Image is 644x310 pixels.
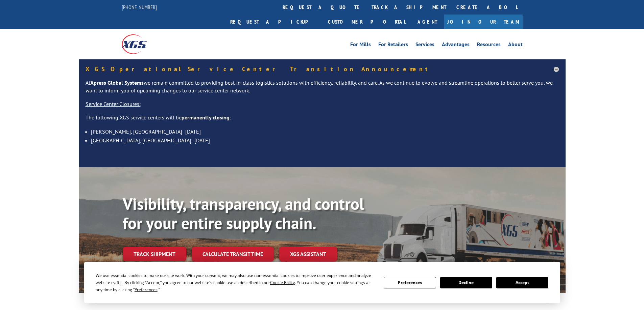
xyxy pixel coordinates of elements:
[270,280,295,285] span: Cookie Policy
[91,127,559,136] li: [PERSON_NAME], [GEOGRAPHIC_DATA]- [DATE]
[508,42,523,49] a: About
[122,4,157,10] a: [PHONE_NUMBER]
[411,15,444,29] a: Agent
[384,277,436,288] button: Preferences
[350,42,371,49] a: For Mills
[378,42,408,49] a: For Retailers
[90,79,144,86] strong: Xpress Global Systems
[442,42,470,49] a: Advantages
[84,262,560,303] div: Cookie Consent Prompt
[86,79,559,101] p: At we remain committed to providing best-in-class logistics solutions with efficiency, reliabilit...
[415,42,434,49] a: Services
[440,277,492,288] button: Decline
[123,247,186,261] a: Track shipment
[123,193,364,234] b: Visibility, transparency, and control for your entire supply chain.
[279,247,337,261] a: XGS ASSISTANT
[444,15,523,29] a: Join Our Team
[323,15,411,29] a: Customer Portal
[182,114,230,121] strong: permanently closing
[96,272,376,293] div: We use essential cookies to make our site work. With your consent, we may also use non-essential ...
[86,101,141,107] u: Service Center Closures:
[91,136,559,145] li: [GEOGRAPHIC_DATA], [GEOGRAPHIC_DATA]- [DATE]
[86,114,559,127] p: The following XGS service centers will be :
[496,277,548,288] button: Accept
[477,42,501,49] a: Resources
[86,66,559,72] h5: XGS Operational Service Center Transition Announcement
[192,247,274,261] a: Calculate transit time
[225,15,323,29] a: Request a pickup
[135,287,158,292] span: Preferences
